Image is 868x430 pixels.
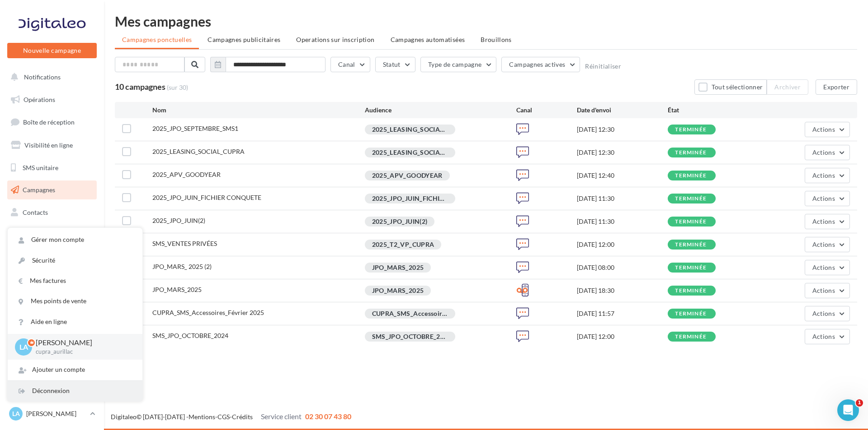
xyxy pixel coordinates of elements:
[675,242,707,248] div: terminée
[694,79,767,95] button: Tout sélectionner
[232,413,253,421] a: Crédits
[5,158,99,177] a: SMS unitaire
[152,217,205,224] span: 2025_JPO_JUIN(2)
[668,106,759,115] div: État
[8,271,142,291] a: Mes factures
[5,226,99,245] a: Médiathèque
[805,283,850,298] button: Actions
[305,412,351,421] span: 02 30 07 43 80
[365,148,455,157] div: 2025_LEASING_SOCIAL_CUPRA
[7,405,97,422] a: La [PERSON_NAME]
[115,82,165,92] span: 10 campagnes
[812,240,835,248] span: Actions
[152,194,261,201] span: 2025_JPO_JUIN_FICHIER CONQUETE
[24,73,61,81] span: Notifications
[36,348,128,356] p: cupra_aurillac
[365,194,455,203] div: 2025_JPO_JUIN_FICHIER CONQUETE
[189,413,215,421] a: Mentions
[296,36,374,43] span: Operations sur inscription
[391,36,465,43] span: Campagnes automatisées
[152,332,228,339] span: SMS_JPO_OCTOBRE_2024
[152,286,202,293] span: JPO_MARS_2025
[152,309,264,316] span: CUPRA_SMS_Accessoires_Février 2025
[24,96,55,103] span: Opérations
[8,230,142,250] a: Gérer mon compte
[805,214,850,229] button: Actions
[365,106,516,115] div: Audience
[767,79,808,95] button: Archiver
[365,171,450,180] div: 2025_APV_GOODYEAR
[26,409,86,418] p: [PERSON_NAME]
[375,57,415,72] button: Statut
[805,168,850,183] button: Actions
[261,412,302,421] span: Service client
[5,203,99,222] a: Contacts
[675,173,707,179] div: terminée
[577,240,668,249] div: [DATE] 12:00
[152,106,365,115] div: Nom
[812,171,835,179] span: Actions
[577,148,668,157] div: [DATE] 12:30
[675,334,707,340] div: terminée
[675,311,707,317] div: terminée
[111,413,137,421] a: Digitaleo
[812,333,835,340] span: Actions
[217,413,230,421] a: CGS
[812,217,835,225] span: Actions
[805,260,850,275] button: Actions
[365,125,455,134] div: 2025_LEASING_SOCIAL_CUPRA
[8,312,142,332] a: Aide en ligne
[812,125,835,133] span: Actions
[675,150,707,156] div: terminée
[5,270,99,297] a: PLV et print personnalisable
[7,43,97,58] button: Nouvelle campagne
[805,145,850,160] button: Actions
[365,240,442,250] div: 2025_T2_VP_CUPRA
[152,263,212,270] span: JPO_MARS_ 2025 (2)
[577,106,668,115] div: Date d'envoi
[837,399,859,421] iframe: Intercom live chat
[577,125,668,134] div: [DATE] 12:30
[585,63,621,70] button: Réinitialiser
[805,329,850,344] button: Actions
[152,125,238,132] span: 2025_JPO_SEPTEMBRE_SMS1
[23,163,58,171] span: SMS unitaire
[812,148,835,156] span: Actions
[816,79,857,95] button: Exporter
[115,14,857,28] div: Mes campagnes
[577,332,668,341] div: [DATE] 12:00
[8,381,142,401] div: Déconnexion
[167,83,188,92] span: (sur 30)
[365,217,435,227] div: 2025_JPO_JUIN(2)
[577,309,668,318] div: [DATE] 11:57
[856,399,863,407] span: 1
[805,122,850,137] button: Actions
[23,118,75,126] span: Boîte de réception
[577,217,668,226] div: [DATE] 11:30
[481,36,512,43] span: Brouillons
[812,310,835,317] span: Actions
[5,248,99,267] a: Calendrier
[675,127,707,133] div: terminée
[577,263,668,272] div: [DATE] 08:00
[812,194,835,202] span: Actions
[36,338,128,348] p: [PERSON_NAME]
[365,309,455,319] div: CUPRA_SMS_Accessoires_Février
[365,286,431,296] div: JPO_MARS_2025
[19,342,28,352] span: La
[516,106,577,115] div: Canal
[5,136,99,155] a: Visibilité en ligne
[509,60,565,68] span: Campagnes actives
[5,90,99,109] a: Opérations
[5,301,99,327] a: Campagnes DataOnDemand
[8,291,142,311] a: Mes points de vente
[675,219,707,225] div: terminée
[365,332,455,342] div: SMS_JPO_OCTOBRE_2024
[208,36,280,43] span: Campagnes publicitaires
[330,57,370,72] button: Canal
[365,263,431,273] div: JPO_MARS_2025
[675,288,707,294] div: terminée
[805,306,850,321] button: Actions
[501,57,580,72] button: Campagnes actives
[805,191,850,206] button: Actions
